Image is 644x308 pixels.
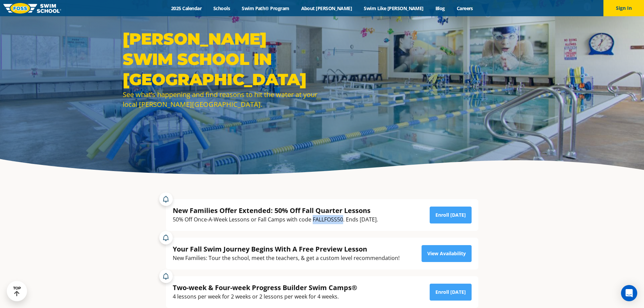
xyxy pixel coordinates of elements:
a: 2025 Calendar [165,5,208,11]
a: Blog [429,5,451,11]
img: FOSS Swim School Logo [3,3,61,14]
div: 50% Off Once-A-Week Lessons or Fall Camps with code FALLFOSS50. Ends [DATE]. [173,215,378,224]
a: About [PERSON_NAME] [295,5,358,11]
div: 4 lessons per week for 2 weeks or 2 lessons per week for 4 weeks. [173,292,357,301]
a: Schools [208,5,236,11]
a: Enroll [DATE] [430,207,472,223]
h1: [PERSON_NAME] Swim School in [GEOGRAPHIC_DATA] [123,29,319,90]
div: See what’s happening and find reasons to hit the water at your local [PERSON_NAME][GEOGRAPHIC_DATA]. [123,90,319,109]
div: New Families: Tour the school, meet the teachers, & get a custom level recommendation! [173,254,400,263]
a: Swim Like [PERSON_NAME] [358,5,430,11]
a: View Availability [422,245,472,262]
div: Your Fall Swim Journey Begins With A Free Preview Lesson [173,244,400,254]
a: Swim Path® Program [236,5,295,11]
a: Careers [451,5,479,11]
div: TOP [13,286,21,297]
a: Enroll [DATE] [430,284,472,301]
div: Two-week & Four-week Progress Builder Swim Camps® [173,283,357,292]
div: Open Intercom Messenger [621,285,637,301]
div: New Families Offer Extended: 50% Off Fall Quarter Lessons [173,206,378,215]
